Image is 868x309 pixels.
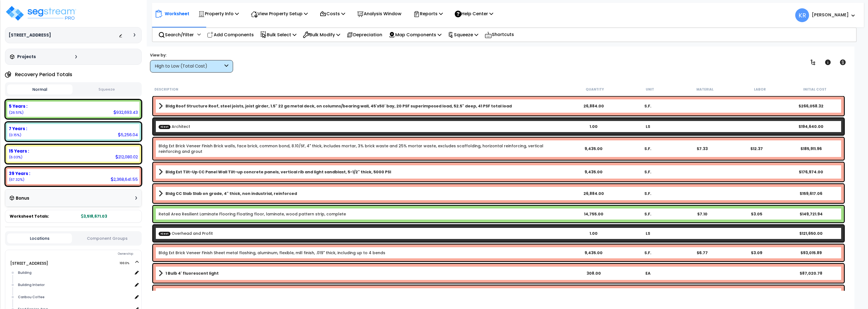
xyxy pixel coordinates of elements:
[159,124,190,129] a: Custom Item
[166,169,391,175] b: Bldg Ext Tilt-Up CC Panel Wall Tilt-up concrete panels, vertical rib and light sandblast, 5-1/2" ...
[455,10,493,17] p: Help Center
[166,271,219,276] b: 1 Bulb 4' fluorescent light
[784,124,838,129] div: $194,640.00
[730,211,784,217] div: $3.05
[154,87,178,92] small: Description
[567,169,621,175] div: 9,435.00
[118,132,138,138] div: 5,256.04
[343,28,385,41] div: Depreciation
[9,177,24,182] small: (67.32%)
[485,31,514,39] p: Shortcuts
[567,231,621,236] div: 1.00
[9,171,30,176] b: 39 Years :
[730,146,784,151] div: $12.37
[9,155,22,159] small: (6.03%)
[784,146,838,151] div: $185,911.96
[413,10,443,17] p: Reports
[74,85,139,94] button: Squeeze
[159,250,385,256] a: Individual Item
[159,190,566,197] a: Assembly Title
[675,250,730,256] div: $6.77
[567,191,621,196] div: 26,884.00
[675,211,730,217] div: $7.10
[17,294,133,300] div: Caribou Coffee
[482,28,517,42] div: Shortcuts
[784,103,838,109] div: $266,058.32
[754,87,766,92] small: Labor
[113,109,138,115] div: 932,693.43
[784,211,838,217] div: $149,721.94
[9,32,51,38] h3: [STREET_ADDRESS]
[159,168,566,176] a: Assembly Title
[120,260,134,267] span: 100.0%
[784,271,838,276] div: $87,020.78
[9,126,27,132] b: 7 Years :
[7,233,72,243] button: Locations
[260,31,296,38] p: Bulk Select
[795,8,809,22] span: KR
[9,133,21,137] small: (0.15%)
[17,54,36,60] h3: Projects
[784,250,838,256] div: $93,015.89
[448,31,478,38] p: Squeeze
[17,282,133,288] div: Building Interior
[621,191,675,196] div: S.F.
[17,269,133,276] div: Building
[621,250,675,256] div: S.F.
[159,143,566,154] a: Individual Item
[166,191,297,196] b: Bldg CC Slab Slab on grade, 4" thick, non industrial, reinforced
[621,211,675,217] div: S.F.
[357,10,401,17] p: Analysis Window
[75,235,139,241] button: Component Groups
[15,72,72,77] h4: Recovery Period Totals
[159,269,566,277] a: Assembly Title
[159,102,566,110] a: Assembly Title
[115,154,138,160] div: 212,080.02
[155,63,223,69] div: High to Low (Total Cost)
[10,213,49,219] span: Worksheet Totals:
[621,169,675,175] div: S.F.
[159,231,213,236] a: Custom Item
[347,31,382,38] p: Depreciation
[696,87,714,92] small: Material
[389,31,441,38] p: Map Components
[567,250,621,256] div: 9,435.00
[784,191,838,196] div: $159,617.06
[621,231,675,236] div: LS
[621,124,675,129] div: LS
[166,103,512,109] b: Bldg Roof Structure Roof, steel joists, joist girder, 1.5" 22 ga metal deck, on columns/bearing w...
[567,271,621,276] div: 308.00
[675,146,730,151] div: $7.33
[150,52,233,58] div: View by:
[204,28,257,41] div: Add Components
[567,211,621,217] div: 14,755.00
[320,10,345,17] p: Costs
[9,148,29,154] b: 15 Years :
[730,250,784,256] div: $3.09
[5,5,77,22] img: logo_pro_r.png
[7,84,73,94] button: Normal
[159,125,170,129] span: ICost
[251,10,308,17] p: View Property Setup
[159,231,170,236] span: ICost
[81,213,107,219] b: 3,518,671.03
[9,110,24,115] small: (26.51%)
[158,31,194,38] p: Search/Filter
[567,103,621,109] div: 26,884.00
[198,10,239,17] p: Property Info
[9,103,27,109] b: 5 Years :
[586,87,604,92] small: Quantity
[621,103,675,109] div: S.F.
[803,87,826,92] small: Initial Cost
[784,169,838,175] div: $176,974.00
[159,211,346,217] a: Individual Item
[567,146,621,151] div: 9,435.00
[207,31,254,38] p: Add Components
[111,176,138,182] div: 2,368,641.55
[567,124,621,129] div: 1.00
[784,231,838,236] div: $121,650.00
[621,146,675,151] div: S.F.
[812,12,849,18] b: [PERSON_NAME]
[16,251,141,257] div: Ownership
[303,31,340,38] p: Bulk Modify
